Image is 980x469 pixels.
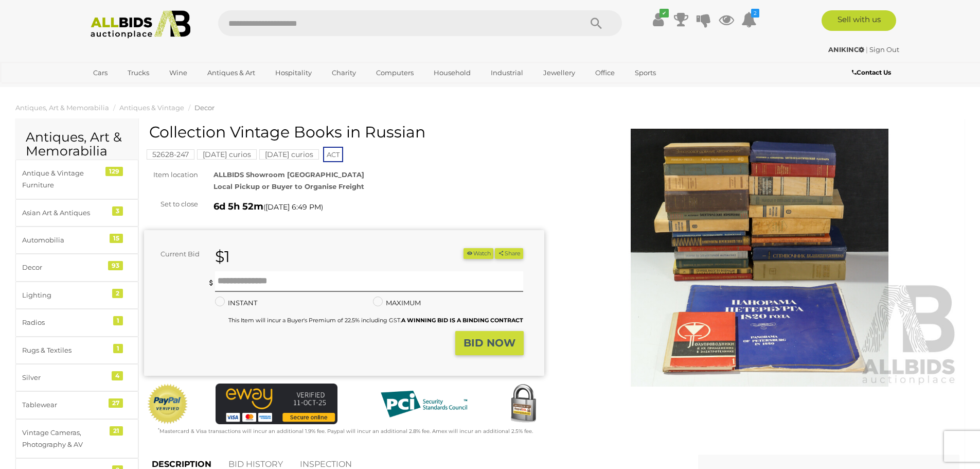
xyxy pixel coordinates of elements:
div: 4 [112,371,123,380]
strong: ANIKINC [828,45,864,54]
div: 27 [109,398,123,408]
div: Rugs & Textiles [22,344,107,356]
div: Lighting [22,289,107,301]
small: Mastercard & Visa transactions will incur an additional 1.9% fee. Paypal will incur an additional... [158,428,533,435]
div: 3 [112,206,123,216]
a: Office [589,64,621,81]
label: MAXIMUM [373,297,421,309]
a: Sign Out [869,45,899,54]
div: 15 [110,234,123,243]
a: Tablewear 27 [15,391,138,419]
strong: Local Pickup or Buyer to Organise Freight [213,182,364,190]
a: Charity [325,64,363,81]
strong: BID NOW [464,337,515,349]
a: ANIKINC [828,45,866,54]
a: Jewellery [537,64,582,81]
li: Watch this item [464,248,493,259]
div: Asian Art & Antiques [22,207,107,219]
small: This Item will incur a Buyer's Premium of 22.5% including GST. [228,317,523,324]
b: A WINNING BID IS A BINDING CONTRACT [401,317,523,324]
button: Share [495,248,523,259]
a: 2 [741,10,757,29]
a: Asian Art & Antiques 3 [15,199,138,227]
a: Hospitality [269,64,318,81]
div: Tablewear [22,399,107,411]
a: Sports [628,64,663,81]
strong: $1 [215,247,230,266]
a: Wine [163,64,194,81]
button: Search [571,10,622,36]
a: Rugs & Textiles 1 [15,337,138,364]
div: 1 [113,316,123,325]
img: Official PayPal Seal [147,384,189,425]
a: Automobilia 15 [15,227,138,254]
div: Decor [22,262,107,273]
img: Allbids.com.au [85,10,197,39]
a: Contact Us [852,67,894,78]
div: 93 [108,261,123,270]
a: Antiques & Art [201,64,262,81]
a: Sell with us [822,10,896,31]
div: Set to close [136,198,206,210]
h2: Antiques, Art & Memorabilia [26,130,128,159]
strong: 6d 5h 52m [213,201,263,212]
div: Radios [22,317,107,328]
a: [DATE] curios [259,150,319,159]
div: 21 [110,426,123,436]
img: PCI DSS compliant [372,384,475,425]
i: 2 [751,9,759,18]
mark: [DATE] curios [197,149,257,160]
a: [DATE] curios [197,150,257,159]
mark: 52628-247 [147,149,194,160]
a: Decor 93 [15,254,138,281]
a: Trucks [121,64,156,81]
i: ✔ [660,9,669,18]
div: Automobilia [22,234,107,246]
a: Antiques, Art & Memorabilia [15,103,109,112]
a: ✔ [651,10,666,29]
button: Watch [464,248,493,259]
a: 52628-247 [147,150,194,159]
a: Vintage Cameras, Photography & AV 21 [15,419,138,459]
a: Radios 1 [15,309,138,336]
a: Household [427,64,477,81]
div: 129 [105,167,123,176]
div: 2 [112,289,123,298]
a: Lighting 2 [15,282,138,309]
button: BID NOW [455,331,524,355]
span: [DATE] 6:49 PM [265,202,321,212]
div: Item location [136,169,206,181]
a: Antiques & Vintage [119,103,184,112]
div: Current Bid [144,248,207,260]
a: [GEOGRAPHIC_DATA] [86,81,173,98]
mark: [DATE] curios [259,149,319,160]
label: INSTANT [215,297,257,309]
span: ( ) [263,203,323,211]
h1: Collection Vintage Books in Russian [149,124,542,141]
img: Collection Vintage Books in Russian [560,129,960,387]
strong: ALLBIDS Showroom [GEOGRAPHIC_DATA] [213,170,364,179]
div: Antique & Vintage Furniture [22,167,107,192]
div: 1 [113,344,123,353]
a: Silver 4 [15,364,138,391]
span: | [866,45,868,54]
div: Vintage Cameras, Photography & AV [22,427,107,451]
span: ACT [323,147,343,162]
div: Silver [22,372,107,384]
img: eWAY Payment Gateway [216,384,337,424]
a: Antique & Vintage Furniture 129 [15,160,138,199]
a: Cars [86,64,114,81]
b: Contact Us [852,68,891,76]
a: Decor [194,103,215,112]
a: Industrial [484,64,530,81]
a: Computers [369,64,420,81]
img: Secured by Rapid SSL [503,384,544,425]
